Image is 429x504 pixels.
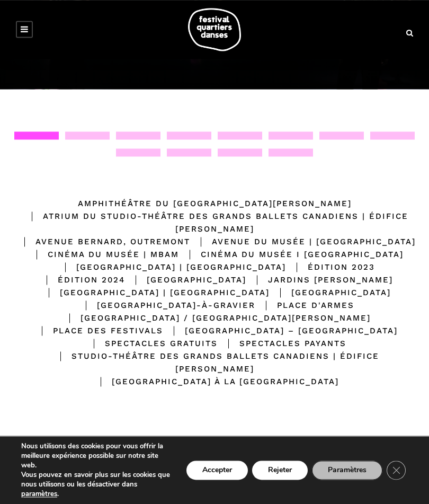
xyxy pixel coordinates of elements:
[38,286,270,299] div: [GEOGRAPHIC_DATA] | [GEOGRAPHIC_DATA]
[387,461,406,480] button: Close GDPR Cookie Banner
[59,312,371,324] div: [GEOGRAPHIC_DATA] / [GEOGRAPHIC_DATA][PERSON_NAME]
[90,375,339,388] div: [GEOGRAPHIC_DATA] à la [GEOGRAPHIC_DATA]
[36,273,125,286] div: Édition 2024
[21,441,172,470] p: Nous utilisons des cookies pour vous offrir la meilleure expérience possible sur notre site web.
[26,248,179,261] div: Cinéma du Musée | MBAM
[11,210,418,235] div: Atrium du Studio-Théâtre des Grands Ballets Canadiens | Édifice [PERSON_NAME]
[31,324,163,337] div: Place des Festivals
[21,489,57,499] button: paramètres
[55,261,286,273] div: [GEOGRAPHIC_DATA] | [GEOGRAPHIC_DATA]
[83,337,218,350] div: Spectacles gratuits
[312,461,382,480] button: Paramètres
[11,350,418,375] div: Studio-Théâtre des Grands Ballets Canadiens | Édifice [PERSON_NAME]
[186,461,248,480] button: Accepter
[188,8,241,51] img: logo-fqd-med
[218,337,346,350] div: Spectacles Payants
[163,324,398,337] div: [GEOGRAPHIC_DATA] – [GEOGRAPHIC_DATA]
[21,470,172,499] p: Vous pouvez en savoir plus sur les cookies que nous utilisons ou les désactiver dans .
[125,273,246,286] div: [GEOGRAPHIC_DATA]
[252,461,308,480] button: Rejeter
[179,248,404,261] div: Cinéma du Musée I [GEOGRAPHIC_DATA]
[270,286,391,299] div: [GEOGRAPHIC_DATA]
[190,235,416,248] div: Avenue du Musée | [GEOGRAPHIC_DATA]
[286,261,375,273] div: Édition 2023
[255,299,354,312] div: Place d'Armes
[14,235,190,248] div: Avenue Bernard, Outremont
[78,197,352,210] div: Amphithéâtre du [GEOGRAPHIC_DATA][PERSON_NAME]
[75,299,255,312] div: [GEOGRAPHIC_DATA]-à-Gravier
[246,273,393,286] div: Jardins [PERSON_NAME]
